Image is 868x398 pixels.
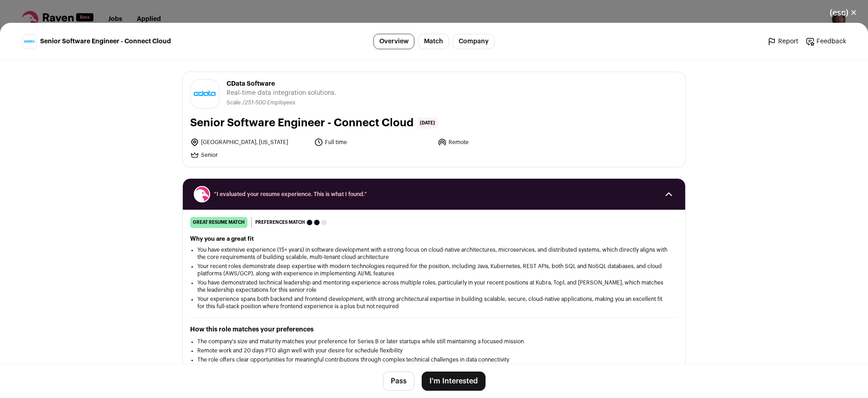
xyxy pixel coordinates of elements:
li: Senior [190,150,309,160]
a: Company [453,34,495,49]
li: Full time [314,138,433,147]
li: / [243,99,295,106]
a: Report [767,37,798,46]
h1: Senior Software Engineer - Connect Cloud [190,116,413,130]
h2: Why you are a great fit [190,235,678,243]
li: Scale [227,99,243,106]
li: Your experience spans both backend and frontend development, with strong architectural expertise ... [197,295,671,310]
li: [GEOGRAPHIC_DATA], [US_STATE] [190,138,309,147]
span: Real-time data integration solutions. [227,88,336,98]
li: You have demonstrated technical leadership and mentoring experience across multiple roles, partic... [197,279,671,294]
li: Remote work and 20 days PTO align well with your desire for schedule flexibility [197,347,671,354]
li: Your recent roles demonstrate deep expertise with modern technologies required for the position, ... [197,263,671,277]
li: The company's size and maturity matches your preference for Series B or later startups while stil... [197,338,671,345]
span: 251-500 Employees [245,100,295,105]
span: Senior Software Engineer - Connect Cloud [40,37,171,46]
li: The role offers clear opportunities for meaningful contributions through complex technical challe... [197,356,671,363]
span: CData Software [227,79,336,88]
button: I'm Interested [422,372,486,391]
div: great resume match [190,217,248,228]
button: Close modal [819,3,868,23]
h2: How this role matches your preferences [190,325,678,334]
a: Feedback [806,37,846,46]
li: Remote [438,138,556,147]
span: “I evaluated your resume experience. This is what I found.” [214,191,654,198]
span: [DATE] [417,118,438,129]
a: Match [418,34,449,49]
li: You have extensive experience (15+ years) in software development with a strong focus on cloud-na... [197,246,671,261]
a: Overview [373,34,414,49]
button: Pass [383,372,414,391]
span: Preferences match [255,218,305,227]
img: 9b3caa1a18cbd17fbf6817fd884b926056358bedcaf577c290f19eedc58cf333.png [22,35,36,48]
img: 9b3caa1a18cbd17fbf6817fd884b926056358bedcaf577c290f19eedc58cf333.png [191,80,219,108]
